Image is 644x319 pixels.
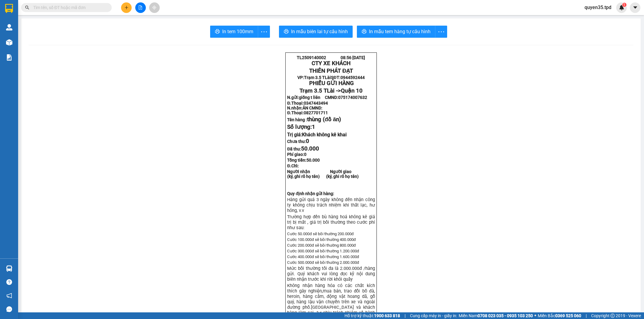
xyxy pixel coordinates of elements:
[622,3,626,7] sup: 1
[307,116,341,123] span: thùng (đồ ăn)
[135,2,146,13] button: file-add
[215,29,220,35] span: printer
[287,214,375,230] span: Trường hợp đền bù hàng hoá không kê giá trị bị mất , giá trị bồi thường theo cước phí như sau:
[287,158,320,163] span: Tổng tiền:
[5,4,13,13] img: logo-vxr
[304,110,328,115] span: 0827701711
[149,2,160,13] button: aim
[304,101,328,106] span: 0347443494
[287,243,356,248] span: Cước 200.000đ sẽ bồi thường 800.000đ
[284,29,289,35] span: printer
[300,87,363,94] span: Trạm 3.5 TLài ->
[287,191,334,196] strong: Quy định nhận gửi hàng:
[287,139,309,144] strong: Chưa thu:
[341,75,365,80] span: 0944592444
[6,293,12,298] span: notification
[297,75,364,80] strong: VP: SĐT:
[435,28,447,36] span: more
[297,55,326,60] span: TL2509140002
[630,2,640,13] button: caret-down
[6,306,12,312] span: message
[287,174,359,179] strong: (ký, ghi rõ họ tên) (ký, ghi rõ họ tên)
[124,5,129,10] span: plus
[534,314,536,317] span: ⚪️
[287,101,328,106] strong: Đ.Thoại:
[279,26,353,38] button: printerIn mẫu biên lai tự cấu hình
[258,26,270,38] button: more
[405,312,405,319] span: |
[580,4,616,11] span: quyen35.tpd
[33,4,104,11] input: Tìm tên, số ĐT hoặc mã đơn
[6,39,12,46] img: warehouse-icon
[341,55,351,60] span: 08:56
[222,28,253,35] span: In tem 100mm
[344,312,400,319] span: Hỗ trợ kỹ thuật:
[287,237,356,242] span: Cước 100.000đ sẽ bồi thường 400.000đ
[152,5,156,10] span: aim
[287,232,354,236] span: Cước 50.000đ sẽ bồi thường 200.000đ
[304,152,306,157] span: 0
[619,5,624,10] img: icon-new-feature
[338,95,367,100] span: 075174007632
[287,260,359,265] span: Cước 500.000đ sẽ bồi thường 2.000.000đ
[287,254,359,259] span: Cước 400.000đ sẽ bồi thường 1.600.000đ
[586,312,587,319] span: |
[287,163,299,168] span: Đ.Chỉ:
[369,28,431,35] span: In mẫu tem hàng tự cấu hình
[435,26,447,38] button: more
[357,26,435,38] button: printerIn mẫu tem hàng tự cấu hình
[287,124,315,130] span: Số lượng:
[303,106,322,110] span: ÂN CMND:
[6,279,12,285] span: question-circle
[374,313,400,318] strong: 1900 633 818
[287,95,367,100] strong: N.gửi:
[287,197,375,213] span: Hàng gửi quá 3 ngày không đến nhận công ty không chịu trách nhiệm khi thất lạc, hư hỏn...
[312,60,351,67] strong: CTY XE KHÁCH
[623,3,625,7] span: 1
[309,80,354,87] span: PHIẾU GỬI HÀNG
[352,55,365,60] span: [DATE]
[287,110,328,115] strong: Đ.Thoại:
[538,312,581,319] span: Miền Bắc
[459,312,533,319] span: Miền Nam
[287,106,322,110] strong: N.nhận:
[341,87,363,94] span: Quận 10
[633,5,638,10] span: caret-down
[6,265,12,272] img: warehouse-icon
[287,132,347,137] span: Trị giá:
[258,28,270,36] span: more
[6,54,12,61] img: solution-icon
[287,117,341,122] strong: Tên hàng :
[299,95,367,100] span: giống t liên CMND:
[304,75,331,80] span: Trạm 3.5 TLài
[287,152,306,157] strong: Phí giao:
[121,2,132,13] button: plus
[287,169,351,174] strong: Người nhận Người giao
[478,313,533,318] strong: 0708 023 035 - 0935 103 250
[555,313,581,318] strong: 0369 525 060
[6,24,12,30] img: warehouse-icon
[362,29,367,35] span: printer
[610,314,615,318] span: copyright
[312,124,315,130] span: 1
[301,145,319,152] span: 50.000
[306,158,320,163] span: 50.000
[306,138,309,144] span: 0
[291,28,348,35] span: In mẫu biên lai tự cấu hình
[410,312,457,319] span: Cung cấp máy in - giấy in:
[302,132,347,137] span: Khách không kê khai
[287,147,319,151] strong: Đã thu:
[210,26,258,38] button: printerIn tem 100mm
[309,68,353,74] strong: THIÊN PHÁT ĐẠT
[287,266,375,282] span: Mức bồi thường tối đa là 2.000.000đ /hàng gửi. Quý khách vui lòng đọc kỹ nội dung biên nhận trước...
[25,5,29,10] span: search
[138,5,143,10] span: file-add
[287,249,359,253] span: Cước 300.000đ sẽ bồi thường 1.200.000đ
